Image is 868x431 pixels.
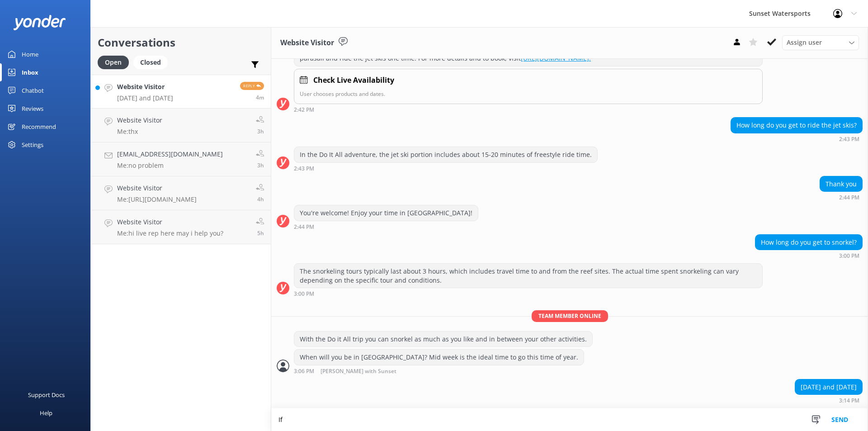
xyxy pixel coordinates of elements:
a: Open [98,57,133,67]
strong: 3:14 PM [839,398,859,403]
div: Chatbot [22,81,44,99]
div: Support Docs [28,386,65,404]
span: 10:48am 14-Aug-2025 (UTC -05:00) America/Cancun [257,128,264,135]
button: Send [823,408,857,431]
h3: Website Visitor [280,37,334,49]
h4: Website Visitor [117,82,173,92]
p: Me: [URL][DOMAIN_NAME] [117,195,197,204]
p: [DATE] and [DATE] [117,94,173,102]
textarea: If [271,408,868,431]
span: Assign user [787,38,822,47]
div: 02:00pm 14-Aug-2025 (UTC -05:00) America/Cancun [294,290,763,297]
div: Inbox [22,63,38,81]
div: When will you be in [GEOGRAPHIC_DATA]? Mid week is the ideal time to go this time of year. [294,350,584,365]
div: Reviews [22,99,43,118]
strong: 2:44 PM [839,195,859,200]
div: You're welcome! Enjoy your time in [GEOGRAPHIC_DATA]! [294,205,478,221]
a: Website VisitorMe:thx3h [91,109,271,142]
h4: Check Live Availability [313,75,394,86]
span: 09:34am 14-Aug-2025 (UTC -05:00) America/Cancun [257,195,264,203]
div: 01:44pm 14-Aug-2025 (UTC -05:00) America/Cancun [294,223,478,230]
a: Closed [133,57,172,67]
div: Recommend [22,118,56,136]
h4: [EMAIL_ADDRESS][DOMAIN_NAME] [117,149,223,159]
strong: 3:00 PM [294,291,314,297]
div: 01:44pm 14-Aug-2025 (UTC -05:00) America/Cancun [820,194,863,200]
span: Reply [240,82,264,90]
div: How long do you get to snorkel? [755,235,862,250]
strong: 2:43 PM [839,137,859,142]
div: 02:14pm 14-Aug-2025 (UTC -05:00) America/Cancun [795,397,863,403]
a: [URL][DOMAIN_NAME]. [521,54,591,62]
strong: 2:42 PM [294,107,314,113]
div: Home [22,45,38,63]
div: With the Do it All trip you can snorkel as much as you like and in between your other activities. [294,332,592,347]
div: Assign User [782,35,859,50]
div: Help [40,404,52,422]
strong: 2:43 PM [294,166,314,171]
img: yonder-white-logo.png [14,15,66,30]
div: Open [98,56,129,69]
a: [EMAIL_ADDRESS][DOMAIN_NAME]Me:no problem3h [91,142,271,176]
span: 10:45am 14-Aug-2025 (UTC -05:00) America/Cancun [257,161,264,169]
span: 02:14pm 14-Aug-2025 (UTC -05:00) America/Cancun [256,94,264,101]
h4: Website Visitor [117,183,197,193]
div: How long do you get to ride the jet skis? [731,118,862,133]
span: 08:46am 14-Aug-2025 (UTC -05:00) America/Cancun [257,229,264,237]
a: Website Visitor[DATE] and [DATE]Reply4m [91,75,271,109]
strong: 3:06 PM [294,369,314,374]
strong: 2:44 PM [294,224,314,230]
div: Settings [22,136,43,154]
div: Closed [133,56,168,69]
div: In the Do It All adventure, the jet ski portion includes about 15-20 minutes of freestyle ride time. [294,147,597,162]
a: Website VisitorMe:hi live rep here may i help you?5h [91,210,271,244]
h4: Website Visitor [117,217,223,227]
p: Me: no problem [117,161,223,170]
div: 01:43pm 14-Aug-2025 (UTC -05:00) America/Cancun [294,165,598,171]
p: Me: thx [117,128,162,136]
span: Team member online [532,310,608,322]
h4: Website Visitor [117,115,162,125]
p: Me: hi live rep here may i help you? [117,229,223,237]
a: Website VisitorMe:[URL][DOMAIN_NAME]4h [91,176,271,210]
div: The snorkeling tours typically last about 3 hours, which includes travel time to and from the ree... [294,264,762,288]
p: User chooses products and dates. [300,90,757,98]
div: Thank you [820,176,862,192]
div: 02:00pm 14-Aug-2025 (UTC -05:00) America/Cancun [755,252,863,259]
strong: 3:00 PM [839,253,859,259]
span: [PERSON_NAME] with Sunset [321,369,396,374]
h2: Conversations [98,34,264,51]
div: [DATE] and [DATE] [795,379,862,395]
div: 01:43pm 14-Aug-2025 (UTC -05:00) America/Cancun [731,136,863,142]
div: 01:42pm 14-Aug-2025 (UTC -05:00) America/Cancun [294,106,763,113]
div: 02:06pm 14-Aug-2025 (UTC -05:00) America/Cancun [294,368,584,374]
